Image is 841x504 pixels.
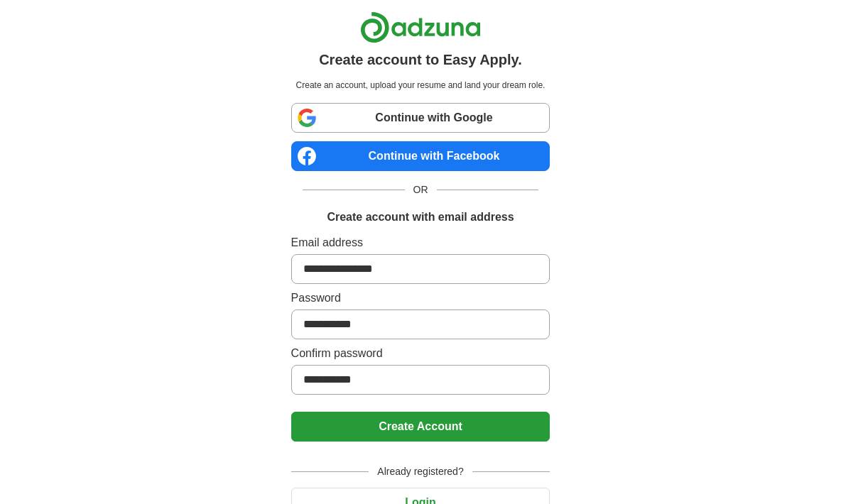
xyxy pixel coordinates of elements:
[294,79,548,92] p: Create an account, upload your resume and land your dream role.
[291,103,550,133] a: Continue with Google
[291,412,550,442] button: Create Account
[360,11,481,43] img: Adzuna logo
[405,182,437,197] span: OR
[327,209,514,226] h1: Create account with email address
[291,234,550,251] label: Email address
[291,290,550,307] label: Password
[291,141,550,171] a: Continue with Facebook
[319,49,522,70] h1: Create account to Easy Apply.
[369,464,472,479] span: Already registered?
[291,345,550,362] label: Confirm password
